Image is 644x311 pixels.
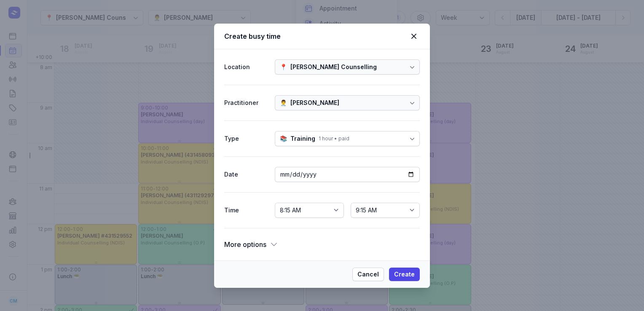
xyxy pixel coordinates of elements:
[280,62,287,72] div: 📍
[224,239,266,250] span: More options
[280,98,287,108] div: 👨‍⚕️
[290,134,315,144] div: Training
[290,62,377,72] div: [PERSON_NAME] Counselling
[224,205,268,215] div: Time
[275,167,420,182] input: Date
[280,134,287,144] div: 📚
[224,62,268,72] div: Location
[224,31,408,41] div: Create busy time
[352,268,384,281] button: Cancel
[224,134,268,144] div: Type
[389,268,420,281] button: Create
[224,98,268,108] div: Practitioner
[319,135,349,142] div: 1 hour • paid
[394,269,415,279] span: Create
[224,169,268,180] div: Date
[290,98,339,108] div: [PERSON_NAME]
[357,269,379,279] span: Cancel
